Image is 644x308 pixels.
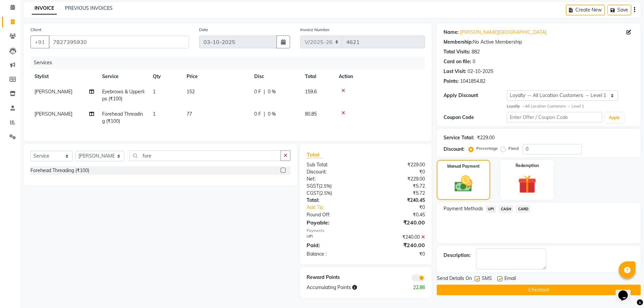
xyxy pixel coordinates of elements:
div: Name: [444,29,459,36]
th: Total [301,69,335,84]
div: ₹240.00 [366,218,430,227]
div: Balance : [302,251,366,258]
div: Sub Total: [302,161,366,168]
div: Membership: [444,39,473,46]
img: _cash.svg [449,173,478,194]
label: Invoice Number [300,27,330,33]
div: Total: [302,197,366,204]
div: Coupon Code [444,114,507,121]
th: Disc [250,69,301,84]
a: [PERSON_NAME][GEOGRAPHIC_DATA] [460,29,547,36]
span: 2.5% [320,190,331,196]
button: Checkout [437,285,641,295]
label: Manual Payment [447,163,480,169]
div: Round Off: [302,211,366,218]
div: Accumulating Points [302,284,398,291]
div: Payments [307,228,425,234]
span: Eyebrows & Upperlips (₹100) [102,89,144,102]
div: ₹0 [377,204,430,211]
span: [PERSON_NAME] [34,89,72,95]
span: SMS [482,275,492,283]
div: Discount: [302,168,366,175]
span: 0 F [254,111,261,118]
label: Fixed [508,145,519,151]
span: 0 % [268,88,276,95]
div: Forehead Threading (₹100) [30,167,89,174]
a: INVOICE [32,2,57,15]
div: Total Visits: [444,48,470,55]
th: Price [183,69,250,84]
button: Apply [605,113,624,123]
div: 1041854.82 [460,78,485,85]
label: Client [30,27,41,33]
span: 0 F [254,88,261,95]
div: ₹0 [366,168,430,175]
span: Forehead Threading (₹100) [102,111,143,124]
a: PREVIOUS INVOICES [65,5,113,11]
span: | [264,111,265,118]
th: Stylist [30,69,98,84]
span: Total [307,151,322,158]
span: CGST [307,190,319,196]
span: [PERSON_NAME] [34,111,72,117]
button: Save [607,5,631,15]
div: ₹0 [366,251,430,258]
div: ( ) [302,190,366,197]
div: Card on file: [444,58,471,65]
a: Add Tip [302,204,376,211]
input: Enter Offer / Coupon Code [507,112,602,122]
div: No Active Membership [444,39,634,46]
div: ₹240.00 [366,234,430,241]
div: Apply Discount [444,92,507,99]
span: UPI [486,205,496,213]
span: 77 [187,111,192,117]
div: Reward Points [302,274,366,281]
input: Search or Scan [129,150,281,161]
div: ₹5.72 [366,190,430,197]
div: ₹240.00 [366,241,430,249]
div: 882 [472,48,480,55]
div: Paid: [302,241,366,249]
div: ₹229.00 [366,161,430,168]
div: ( ) [302,183,366,190]
div: Last Visit: [444,68,466,75]
span: CASH [499,205,513,213]
div: 0 [473,58,475,65]
div: 02-10-2025 [468,68,493,75]
th: Service [98,69,149,84]
div: Payable: [302,218,366,227]
div: UPI [302,234,366,241]
div: ₹240.45 [366,197,430,204]
span: Email [504,275,516,283]
div: ₹229.00 [366,175,430,183]
iframe: chat widget [616,281,637,301]
span: Payment Methods [444,205,483,212]
div: Points: [444,78,459,85]
span: 2.5% [320,183,330,189]
input: Search by Name/Mobile/Email/Code [49,35,189,48]
strong: Loyalty → [507,104,525,109]
label: Redemption [516,163,539,169]
div: Discount: [444,146,464,153]
div: ₹5.72 [366,183,430,190]
label: Date [199,27,208,33]
span: 152 [187,89,195,95]
div: Services [31,56,430,69]
span: 1 [153,111,156,117]
span: | [264,88,265,95]
img: _gift.svg [512,173,542,196]
th: Action [335,69,425,84]
th: Qty [149,69,183,84]
div: ₹0.45 [366,211,430,218]
span: Send Details On [437,275,472,283]
button: +91 [30,35,49,48]
span: 1 [153,89,156,95]
label: Percentage [476,145,498,151]
div: Description: [444,252,471,259]
div: 22.86 [398,284,430,291]
span: CARD [516,205,530,213]
span: 80.85 [305,111,317,117]
span: 0 % [268,111,276,118]
span: SGST [307,183,319,189]
div: Service Total: [444,134,474,141]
